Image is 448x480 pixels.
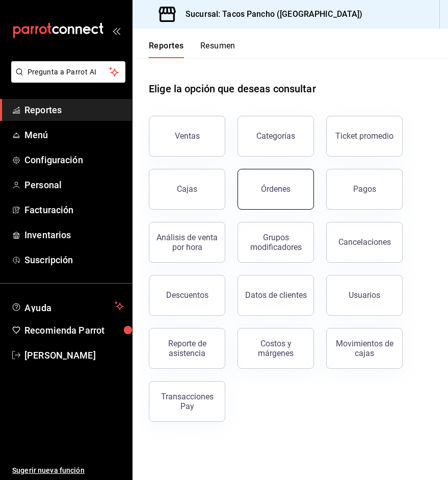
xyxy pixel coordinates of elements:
[349,290,380,300] div: Usuarios
[256,131,295,141] div: Categorías
[24,253,124,267] span: Suscripción
[326,328,403,369] button: Movimientos de cajas
[238,116,314,157] button: Categorías
[155,339,219,358] div: Reporte de asistencia
[155,392,219,411] div: Transacciones Pay
[24,203,124,217] span: Facturación
[244,339,307,358] div: Costos y márgenes
[238,275,314,316] button: Datos de clientes
[177,184,197,194] div: Cajas
[238,328,314,369] button: Costos y márgenes
[24,323,124,337] span: Recomienda Parrot
[24,103,124,117] span: Reportes
[24,228,124,242] span: Inventarios
[238,169,314,210] button: Órdenes
[353,184,376,194] div: Pagos
[326,116,403,157] button: Ticket promedio
[175,131,200,141] div: Ventas
[28,67,110,78] span: Pregunta a Parrot AI
[149,222,225,263] button: Análisis de venta por hora
[166,290,208,300] div: Descuentos
[24,178,124,192] span: Personal
[149,381,225,422] button: Transacciones Pay
[149,41,184,58] button: Reportes
[112,27,120,35] button: open_drawer_menu
[24,153,124,167] span: Configuración
[326,169,403,210] button: Pagos
[149,275,225,316] button: Descuentos
[326,275,403,316] button: Usuarios
[261,184,291,194] div: Órdenes
[238,222,314,263] button: Grupos modificadores
[149,328,225,369] button: Reporte de asistencia
[155,233,219,252] div: Análisis de venta por hora
[326,222,403,263] button: Cancelaciones
[149,41,235,58] div: navigation tabs
[12,465,124,476] span: Sugerir nueva función
[149,169,225,210] button: Cajas
[7,74,125,85] a: Pregunta a Parrot AI
[200,41,235,58] button: Resumen
[24,128,124,142] span: Menú
[149,116,225,157] button: Ventas
[245,290,307,300] div: Datos de clientes
[244,233,307,252] div: Grupos modificadores
[177,8,363,20] h3: Sucursal: Tacos Pancho ([GEOGRAPHIC_DATA])
[24,348,124,362] span: [PERSON_NAME]
[335,131,393,141] div: Ticket promedio
[333,339,396,358] div: Movimientos de cajas
[11,61,125,83] button: Pregunta a Parrot AI
[149,81,316,96] h1: Elige la opción que deseas consultar
[24,300,111,312] span: Ayuda
[338,237,391,247] div: Cancelaciones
